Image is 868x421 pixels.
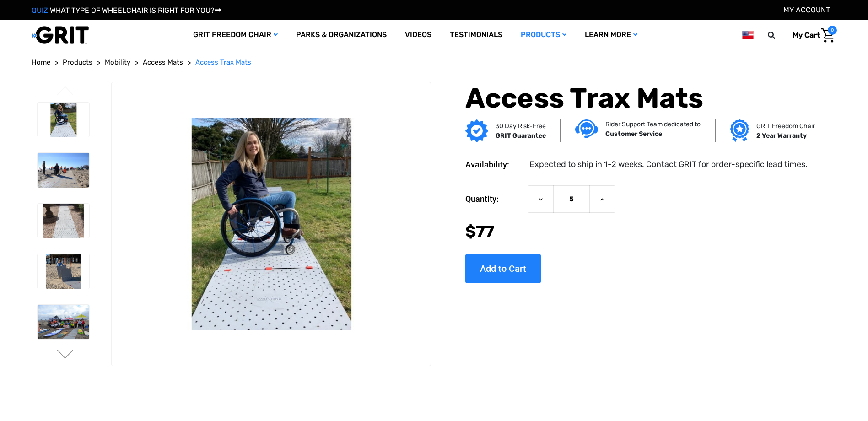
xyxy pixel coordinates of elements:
[195,57,251,68] a: Access Trax Mats
[496,121,546,131] p: 30 Day Risk-Free
[465,119,488,142] img: GRIT Guarantee
[38,305,89,340] img: Access Trax Mats
[56,350,75,361] button: Go to slide 2 of 6
[32,6,50,15] span: QUIZ:
[730,119,749,142] img: Grit freedom
[465,158,523,171] dt: Availability:
[32,6,221,15] a: QUIZ:WHAT TYPE OF WHEELCHAIR IS RIGHT FOR YOU?
[496,132,546,140] strong: GRIT Guarantee
[783,5,830,14] a: Account
[38,254,89,289] img: Access Trax Mats
[786,26,837,45] a: Cart with 0 items
[529,158,808,171] dd: Expected to ship in 1-2 weeks. Contact GRIT for order-specific lead times.
[821,28,835,43] img: Cart
[605,130,662,138] strong: Customer Service
[396,20,441,50] a: Videos
[512,20,576,50] a: Products
[576,20,647,50] a: Learn More
[465,222,494,241] span: $77
[38,103,89,137] img: Access Trax Mats
[63,57,92,68] a: Products
[63,58,92,66] span: Products
[56,86,75,97] button: Go to slide 6 of 6
[756,132,807,140] strong: 2 Year Warranty
[38,204,89,238] img: Access Trax Mats
[742,29,753,41] img: us.png
[105,57,130,68] a: Mobility
[793,31,820,39] span: My Cart
[195,58,251,66] span: Access Trax Mats
[32,58,50,66] span: Home
[32,57,50,68] a: Home
[105,58,130,66] span: Mobility
[441,20,512,50] a: Testimonials
[756,121,815,131] p: GRIT Freedom Chair
[465,185,523,213] label: Quantity:
[465,254,541,283] input: Add to Cart
[38,153,89,188] img: Access Trax Mats
[32,26,89,44] img: GRIT All-Terrain Wheelchair and Mobility Equipment
[575,119,598,138] img: Customer service
[143,58,183,66] span: Access Mats
[112,118,430,330] img: Access Trax Mats
[287,20,396,50] a: Parks & Organizations
[143,57,183,68] a: Access Mats
[605,119,701,129] p: Rider Support Team dedicated to
[772,26,786,45] input: Search
[184,20,287,50] a: GRIT Freedom Chair
[828,26,837,35] span: 0
[32,57,837,68] nav: Breadcrumb
[465,82,812,115] h1: Access Trax Mats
